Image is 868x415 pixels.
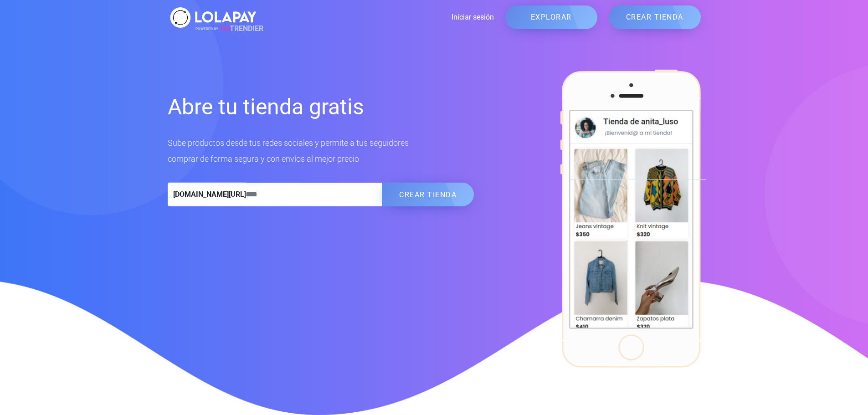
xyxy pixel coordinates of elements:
a: Iniciar sesión [259,12,494,23]
a: EXPLORAR [505,5,597,29]
img: smartphone.png [560,69,701,368]
a: CREAR TIENDA [609,5,701,29]
span: [DOMAIN_NAME][URL] [168,183,246,206]
span: GO [220,24,230,33]
span: POWERED BY [195,26,218,31]
p: Sube productos desde tus redes sociales y permite a tus seguidores comprar de forma segura y con ... [168,135,474,167]
h1: Abre tu tienda gratis [168,93,474,121]
span: TRENDIER [195,23,263,34]
img: logo_white.svg [168,5,259,31]
button: CREAR TIENDA [382,183,474,206]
